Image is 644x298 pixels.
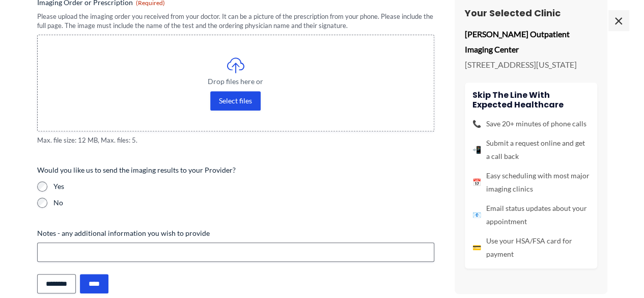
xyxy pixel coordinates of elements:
[472,117,481,130] span: 📞
[608,10,629,31] span: ×
[472,136,590,162] li: Submit a request online and get a call back
[472,234,590,260] li: Use your HSA/FSA card for payment
[465,57,597,72] p: [STREET_ADDRESS][US_STATE]
[465,7,597,19] h3: Your Selected Clinic
[37,12,434,31] div: Please upload the imaging order you received from your doctor. It can be a picture of the prescri...
[53,198,434,208] label: No
[210,91,261,111] button: select files, imaging order or prescription(required)
[472,201,590,228] li: Email status updates about your appointment
[53,181,434,192] label: Yes
[472,90,590,109] h4: Skip the line with Expected Healthcare
[472,208,481,221] span: 📧
[472,175,481,188] span: 📅
[472,169,590,195] li: Easy scheduling with most major imaging clinics
[37,165,236,175] legend: Would you like us to send the imaging results to your Provider?
[472,143,481,156] span: 📲
[37,228,434,238] label: Notes - any additional information you wish to provide
[37,136,434,145] span: Max. file size: 12 MB, Max. files: 5.
[465,26,597,57] p: [PERSON_NAME] Outpatient Imaging Center
[58,78,413,85] span: Drop files here or
[472,117,590,130] li: Save 20+ minutes of phone calls
[472,240,481,254] span: 💳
